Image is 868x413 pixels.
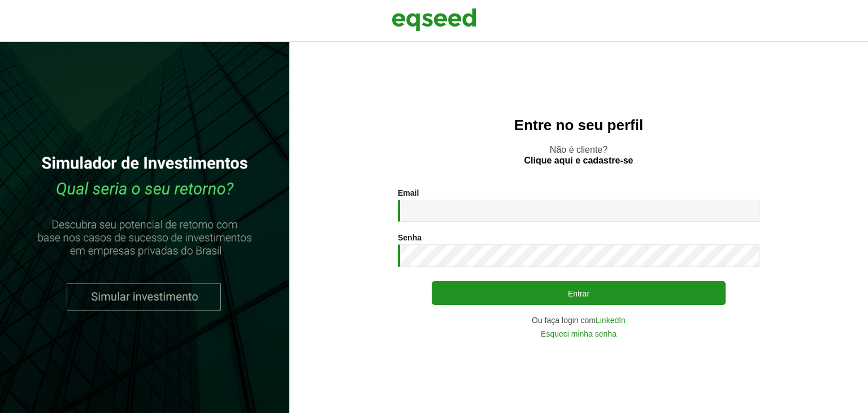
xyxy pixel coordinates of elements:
[312,117,845,134] h2: Entre no seu perfil
[524,156,633,165] a: Clique aqui e cadastre-se
[541,330,617,338] a: Esqueci minha senha
[398,316,759,324] div: Ou faça login com
[432,281,726,305] button: Entrar
[596,316,626,324] a: LinkedIn
[312,144,845,166] p: Não é cliente?
[398,189,419,197] label: Email
[398,234,422,242] label: Senha
[392,6,476,34] img: EqSeed Logo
